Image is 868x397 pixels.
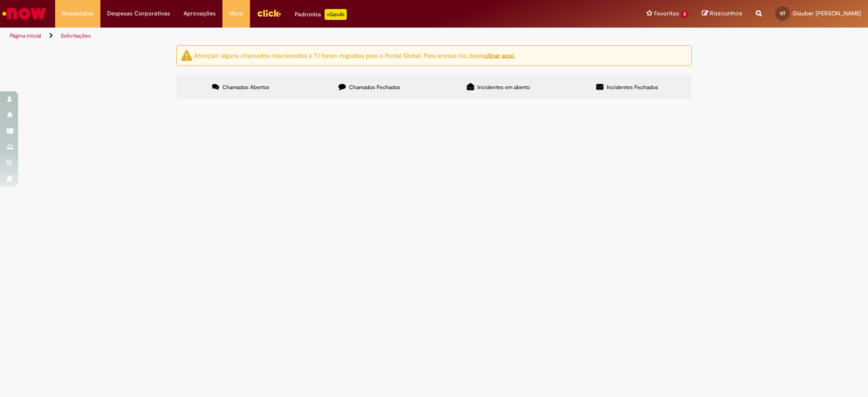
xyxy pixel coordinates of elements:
a: Solicitações [61,32,91,39]
ul: Trilhas de página [7,28,572,44]
a: Página inicial [10,32,41,39]
span: 2 [681,10,689,18]
span: Requisições [62,9,94,18]
div: Padroniza [295,9,347,20]
a: clicar aqui. [485,51,515,59]
p: +GenAi [325,9,347,20]
span: Favoritos [654,9,679,18]
img: click_logo_yellow_360x200.png [257,6,281,20]
span: Chamados Abertos [222,84,269,91]
span: Incidentes Fechados [607,84,658,91]
span: Aprovações [184,9,216,18]
ng-bind-html: Atenção: alguns chamados relacionados a T.I foram migrados para o Portal Global. Para acessá-los,... [194,51,515,59]
span: Despesas Corporativas [107,9,170,18]
span: More [229,9,243,18]
span: Rascunhos [710,9,742,18]
span: Glauber [PERSON_NAME] [793,9,861,17]
a: Rascunhos [702,9,742,18]
img: ServiceNow [1,5,47,23]
span: Chamados Fechados [349,84,401,91]
span: Incidentes em aberto [477,84,530,91]
span: GT [780,10,786,16]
